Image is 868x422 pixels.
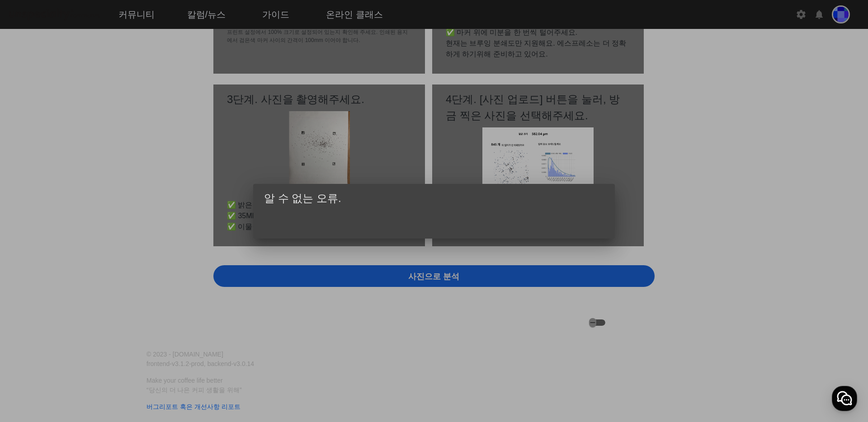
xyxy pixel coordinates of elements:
[253,184,615,210] h1: 알 수 없는 오류.
[3,286,60,309] a: 홈
[117,286,174,309] a: 설정
[28,300,34,307] span: 홈
[83,300,94,308] span: 대화
[140,300,151,307] span: 설정
[60,286,117,309] a: 대화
